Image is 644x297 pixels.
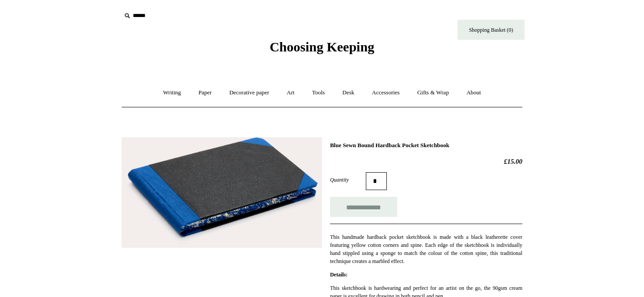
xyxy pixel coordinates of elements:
label: Quantity [330,176,366,184]
a: Tools [304,81,333,105]
p: This handmade hardback pocket sketchbook is made with a black leatherette cover featuring yellow ... [330,233,522,265]
h1: Blue Sewn Bound Hardback Pocket Sketchbook [330,142,522,149]
a: About [458,81,489,105]
a: Accessories [364,81,408,105]
a: Art [279,81,302,105]
h2: £15.00 [330,157,522,165]
a: Decorative paper [221,81,277,105]
a: Writing [155,81,189,105]
a: Gifts & Wrap [409,81,457,105]
span: Choosing Keeping [270,39,374,54]
strong: Details: [330,272,347,278]
a: Paper [191,81,220,105]
a: Desk [335,81,363,105]
a: Shopping Basket (0) [458,20,525,40]
img: Blue Sewn Bound Hardback Pocket Sketchbook [122,137,322,248]
a: Choosing Keeping [270,47,374,53]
